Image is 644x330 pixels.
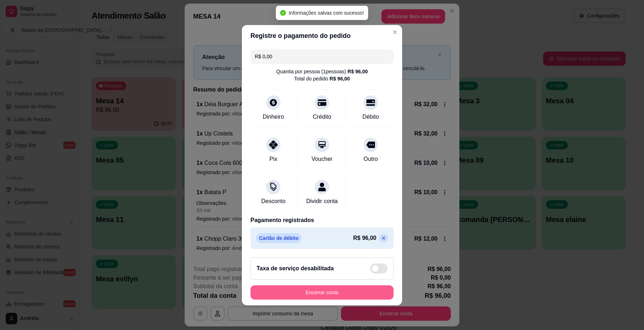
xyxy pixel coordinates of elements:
div: R$ 96,00 [347,68,368,75]
div: Desconto [261,197,286,206]
div: Dividir conta [306,197,338,206]
input: Ex.: hambúrguer de cordeiro [255,49,389,64]
div: Dinheiro [263,113,284,121]
h2: Taxa de serviço desabilitada [257,264,334,273]
button: Close [389,26,401,38]
div: Pix [269,155,277,163]
p: R$ 96,00 [353,234,376,242]
p: Pagamento registrados [250,216,394,225]
div: R$ 96,00 [330,75,350,82]
header: Registre o pagamento do pedido [242,25,402,46]
span: check-circle [280,10,286,16]
p: Cartão de débito [256,233,301,243]
div: Outro [364,155,378,163]
div: Total do pedido [294,75,350,82]
span: Informações salvas com sucesso! [289,10,364,16]
button: Encerrar conta [250,285,394,300]
div: Crédito [313,113,331,121]
div: Quantia por pessoa ( 1 pessoas) [276,68,368,75]
div: Débito [362,113,379,121]
div: Voucher [312,155,333,163]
